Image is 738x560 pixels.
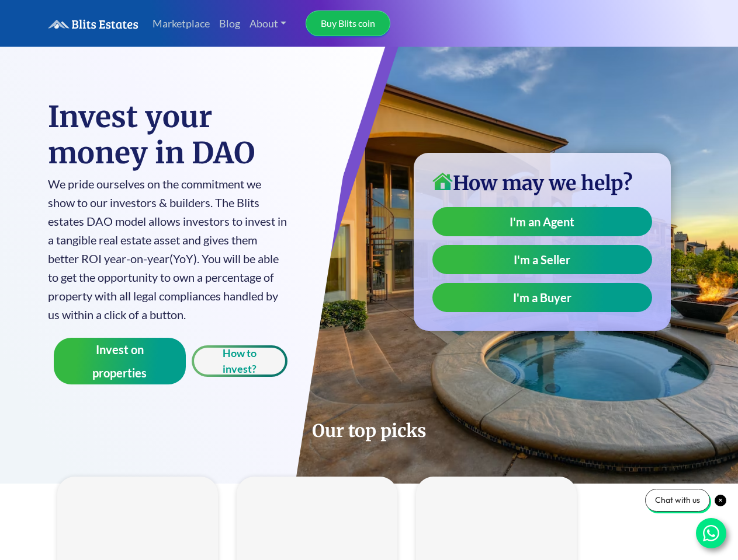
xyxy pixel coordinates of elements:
a: I'm a Buyer [432,283,652,312]
a: I'm a Seller [432,245,652,274]
h2: Our top picks [48,419,691,442]
a: I'm an Agent [432,207,652,236]
a: Marketplace [148,11,214,36]
a: Buy Blits coin [306,10,390,36]
p: We pride ourselves on the commitment we show to our investors & builders. The Blits estates DAO m... [48,174,288,324]
div: Chat with us [645,489,710,512]
button: How to invest? [192,345,287,377]
img: home-icon [432,173,453,190]
a: Blog [214,11,245,36]
a: About [245,11,292,36]
h3: How may we help? [432,171,652,195]
button: Invest on properties [54,338,186,384]
h1: Invest your money in DAO [48,99,288,171]
img: logo.6a08bd47fd1234313fe35534c588d03a.svg [48,19,138,29]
